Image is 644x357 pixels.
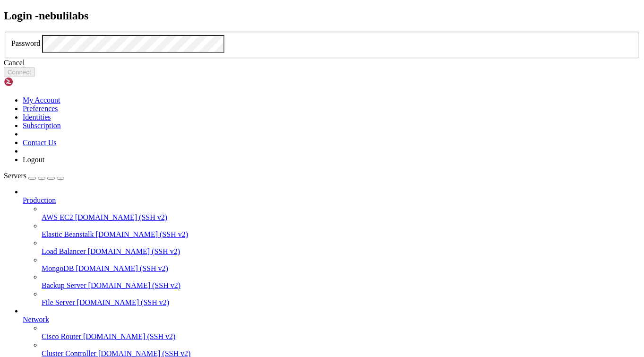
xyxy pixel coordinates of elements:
li: Elastic Beanstalk [DOMAIN_NAME] (SSH v2) [42,222,640,239]
span: Load Balancer [42,247,86,255]
a: Identities [23,113,51,121]
button: Connect [4,67,35,77]
a: Subscription [23,122,61,130]
span: Elastic Beanstalk [42,230,94,238]
li: AWS EC2 [DOMAIN_NAME] (SSH v2) [42,205,640,222]
img: Shellngn [4,77,58,87]
a: Network [23,315,640,324]
a: My Account [23,96,60,104]
a: Cisco Router [DOMAIN_NAME] (SSH v2) [42,332,640,341]
span: [DOMAIN_NAME] (SSH v2) [75,213,168,221]
a: Contact Us [23,139,57,147]
span: Cisco Router [42,332,81,340]
div: Cancel [4,59,640,67]
span: Network [23,315,49,323]
x-row: Connecting [TECHNICAL_ID]... [4,4,522,12]
a: MongoDB [DOMAIN_NAME] (SSH v2) [42,264,640,273]
li: Backup Server [DOMAIN_NAME] (SSH v2) [42,273,640,290]
span: [DOMAIN_NAME] (SSH v2) [83,332,176,340]
span: Production [23,196,56,204]
span: Servers [4,172,26,180]
li: Load Balancer [DOMAIN_NAME] (SSH v2) [42,239,640,256]
a: Elastic Beanstalk [DOMAIN_NAME] (SSH v2) [42,230,640,239]
a: Preferences [23,104,58,113]
li: Cisco Router [DOMAIN_NAME] (SSH v2) [42,324,640,341]
div: (0, 1) [4,12,8,20]
span: File Server [42,298,75,306]
span: [DOMAIN_NAME] (SSH v2) [88,281,181,289]
a: Load Balancer [DOMAIN_NAME] (SSH v2) [42,247,640,256]
a: Backup Server [DOMAIN_NAME] (SSH v2) [42,281,640,290]
a: Logout [23,156,44,164]
li: File Server [DOMAIN_NAME] (SSH v2) [42,290,640,307]
li: MongoDB [DOMAIN_NAME] (SSH v2) [42,256,640,273]
a: Production [23,196,640,205]
span: [DOMAIN_NAME] (SSH v2) [88,247,180,255]
h2: Login - nebulilabs [4,9,640,22]
span: [DOMAIN_NAME] (SSH v2) [76,264,168,272]
span: [DOMAIN_NAME] (SSH v2) [96,230,189,238]
span: MongoDB [42,264,74,272]
li: Production [23,188,640,307]
label: Password [11,40,40,48]
a: File Server [DOMAIN_NAME] (SSH v2) [42,298,640,307]
span: AWS EC2 [42,213,73,221]
span: Backup Server [42,281,86,289]
a: AWS EC2 [DOMAIN_NAME] (SSH v2) [42,213,640,222]
a: Servers [4,172,64,180]
span: [DOMAIN_NAME] (SSH v2) [77,298,170,306]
